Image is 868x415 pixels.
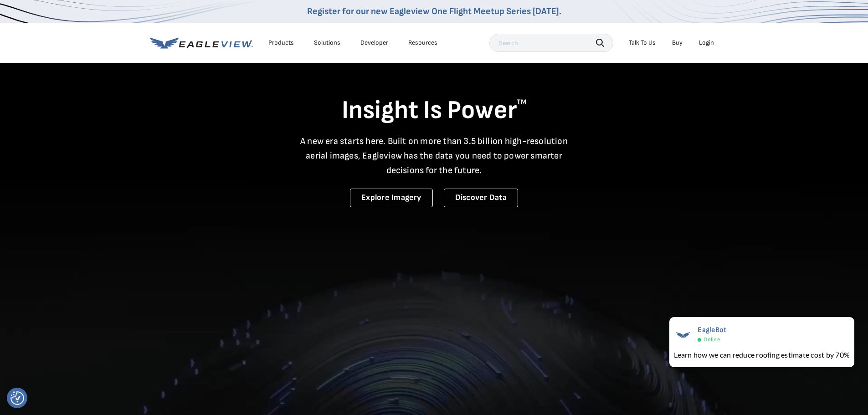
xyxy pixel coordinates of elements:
img: EagleBot [674,326,692,344]
div: Products [268,39,294,47]
a: Explore Imagery [350,189,433,207]
span: EagleBot [698,326,726,334]
input: Search [489,34,613,52]
div: Login [699,39,714,47]
img: Revisit consent button [10,391,24,405]
div: Talk To Us [629,39,656,47]
span: Online [704,336,719,343]
button: Consent Preferences [10,391,24,405]
a: Discover Data [444,189,518,207]
a: Buy [672,39,683,47]
div: Learn how we can reduce roofing estimate cost by 70% [674,349,850,360]
p: A new era starts here. Built on more than 3.5 billion high-resolution aerial images, Eagleview ha... [295,134,574,178]
a: Register for our new Eagleview One Flight Meetup Series [DATE]. [307,6,561,17]
sup: TM [517,98,527,107]
div: Resources [408,39,437,47]
div: Solutions [314,39,340,47]
a: Developer [360,39,388,47]
h1: Insight Is Power [150,95,719,127]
